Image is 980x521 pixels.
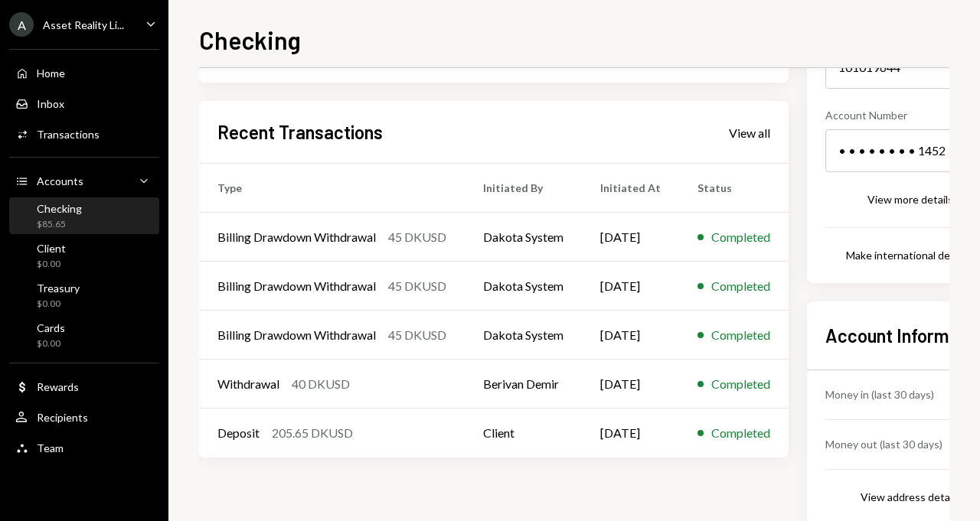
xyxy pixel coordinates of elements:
[465,311,582,360] td: Dakota System
[43,18,124,31] div: Asset Reality Li...
[729,124,770,141] a: View all
[37,202,82,215] div: Checking
[9,317,159,353] a: Cards$0.00
[465,360,582,409] td: Berivan Demir
[582,213,679,262] td: [DATE]
[729,125,770,141] div: View all
[9,59,159,86] a: Home
[37,242,66,255] div: Client
[711,228,770,246] div: Completed
[37,411,88,424] div: Recipients
[9,12,34,37] div: A
[388,326,446,344] div: 45 DKUSD
[9,237,159,274] a: Client$0.00
[825,436,942,452] div: Money out (last 30 days)
[37,67,65,80] div: Home
[9,373,159,400] a: Rewards
[292,375,350,393] div: 40 DKUSD
[37,441,64,454] div: Team
[465,409,582,458] td: Client
[37,128,100,141] div: Transactions
[199,164,465,213] th: Type
[37,282,80,295] div: Treasury
[582,311,679,360] td: [DATE]
[861,490,960,503] div: View address details
[582,409,679,458] td: [DATE]
[711,375,770,393] div: Completed
[582,360,679,409] td: [DATE]
[867,193,953,206] div: View more details
[825,386,934,402] div: Money in (last 30 days)
[199,24,301,55] h1: Checking
[711,326,770,344] div: Completed
[37,258,66,271] div: $0.00
[388,228,446,246] div: 45 DKUSD
[217,326,376,344] div: Billing Drawdown Withdrawal
[465,213,582,262] td: Dakota System
[582,262,679,311] td: [DATE]
[582,164,679,213] th: Initiated At
[272,424,353,442] div: 205.65 DKUSD
[388,277,446,295] div: 45 DKUSD
[465,262,582,311] td: Dakota System
[37,97,64,110] div: Inbox
[861,490,978,506] button: View address details
[465,164,582,213] th: Initiated By
[9,90,159,117] a: Inbox
[9,277,159,314] a: Treasury$0.00
[37,380,79,393] div: Rewards
[9,403,159,431] a: Recipients
[217,228,376,246] div: Billing Drawdown Withdrawal
[867,192,972,209] button: View more details
[217,424,260,442] div: Deposit
[217,375,279,393] div: Withdrawal
[711,424,770,442] div: Completed
[37,337,65,350] div: $0.00
[9,167,159,194] a: Accounts
[9,434,159,461] a: Team
[711,277,770,295] div: Completed
[9,120,159,148] a: Transactions
[679,164,789,213] th: Status
[37,298,80,311] div: $0.00
[9,197,159,234] a: Checking$85.65
[846,249,975,262] div: Make international deposit
[217,119,383,145] h2: Recent Transactions
[37,218,82,231] div: $85.65
[217,277,376,295] div: Billing Drawdown Withdrawal
[37,174,83,187] div: Accounts
[37,321,65,334] div: Cards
